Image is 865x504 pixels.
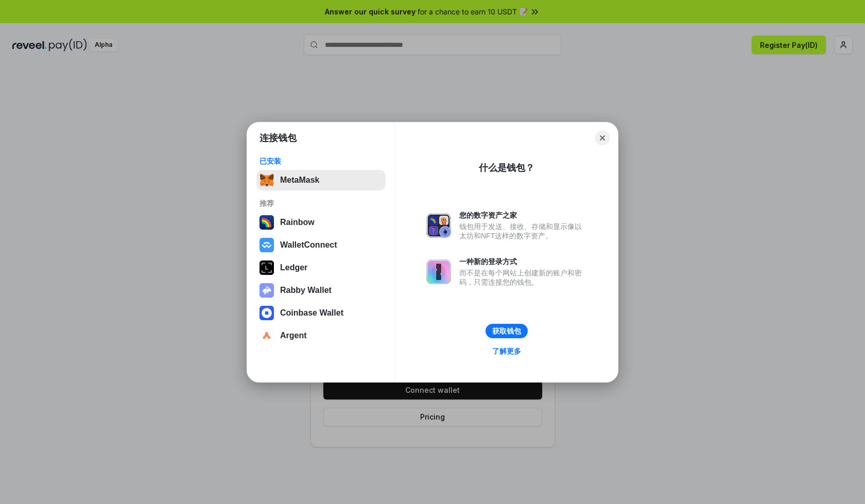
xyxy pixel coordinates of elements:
[256,280,386,301] button: Rabby Wallet
[426,213,451,238] img: svg+xml,%3Csvg%20xmlns%3D%22http%3A%2F%2Fwww.w3.org%2F2000%2Fsvg%22%20fill%3D%22none%22%20viewBox...
[280,176,319,185] div: MetaMask
[259,238,274,252] img: svg+xml,%3Csvg%20width%3D%2228%22%20height%3D%2228%22%20viewBox%3D%220%200%2028%2028%22%20fill%3D...
[259,173,274,187] img: svg+xml,%3Csvg%20fill%3D%22none%22%20height%3D%2233%22%20viewBox%3D%220%200%2035%2033%22%20width%...
[256,170,386,190] button: MetaMask
[259,260,274,275] img: svg+xml,%3Csvg%20xmlns%3D%22http%3A%2F%2Fwww.w3.org%2F2000%2Fsvg%22%20width%3D%2228%22%20height%3...
[280,308,343,318] div: Coinbase Wallet
[280,218,315,227] div: Rainbow
[259,132,297,144] h1: 连接钱包
[256,303,386,323] button: Coinbase Wallet
[259,328,274,343] img: svg+xml,%3Csvg%20width%3D%2228%22%20height%3D%2228%22%20viewBox%3D%220%200%2028%2028%22%20fill%3D...
[486,344,527,358] a: 了解更多
[280,263,307,272] div: Ledger
[492,346,521,356] div: 了解更多
[256,235,386,255] button: WalletConnect
[259,306,274,320] img: svg+xml,%3Csvg%20width%3D%2228%22%20height%3D%2228%22%20viewBox%3D%220%200%2028%2028%22%20fill%3D...
[259,199,383,208] div: 推荐
[280,286,332,295] div: Rabby Wallet
[280,240,337,250] div: WalletConnect
[426,259,451,284] img: svg+xml,%3Csvg%20xmlns%3D%22http%3A%2F%2Fwww.w3.org%2F2000%2Fsvg%22%20fill%3D%22none%22%20viewBox...
[256,325,386,346] button: Argent
[280,331,307,340] div: Argent
[459,211,587,220] div: 您的数字资产之家
[459,257,587,266] div: 一种新的登录方式
[259,157,383,166] div: 已安装
[595,131,610,145] button: Close
[492,326,521,336] div: 获取钱包
[486,324,528,338] button: 获取钱包
[256,257,386,278] button: Ledger
[459,268,587,287] div: 而不是在每个网站上创建新的账户和密码，只需连接您的钱包。
[259,283,274,298] img: svg+xml,%3Csvg%20xmlns%3D%22http%3A%2F%2Fwww.w3.org%2F2000%2Fsvg%22%20fill%3D%22none%22%20viewBox...
[459,222,587,240] div: 钱包用于发送、接收、存储和显示像以太坊和NFT这样的数字资产。
[259,215,274,230] img: svg+xml,%3Csvg%20width%3D%22120%22%20height%3D%22120%22%20viewBox%3D%220%200%20120%20120%22%20fil...
[479,162,534,174] div: 什么是钱包？
[256,212,386,233] button: Rainbow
